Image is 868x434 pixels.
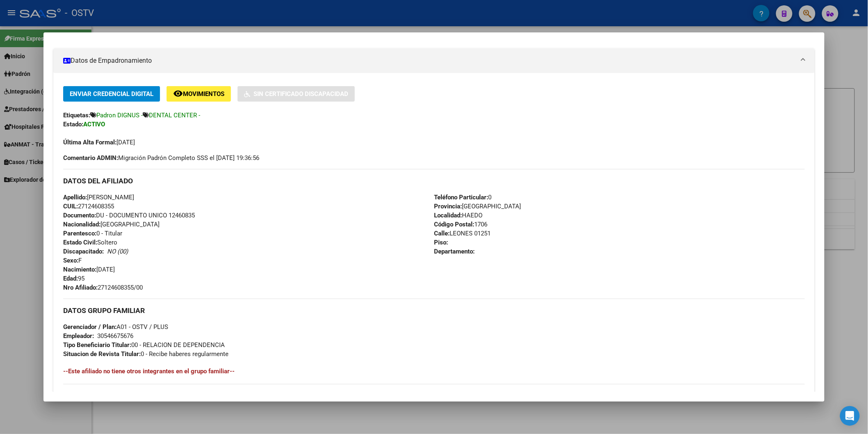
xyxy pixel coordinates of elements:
strong: Sexo: [63,257,78,264]
span: Sin Certificado Discapacidad [254,91,348,98]
mat-panel-title: Datos de Empadronamiento [63,56,795,66]
strong: Calle: [434,230,450,237]
strong: Provincia: [434,203,462,210]
h3: DATOS GRUPO FAMILIAR [63,306,805,315]
span: DU - DOCUMENTO UNICO 12460835 [63,212,195,219]
strong: Comentario ADMIN: [63,154,118,162]
strong: Situacion de Revista Titular: [63,350,141,358]
span: 0 - Recibe haberes regularmente [63,350,228,358]
strong: Empleador: [63,332,94,340]
strong: Última Alta Formal: [63,139,116,146]
strong: Estado Civil: [63,239,97,246]
span: F [63,257,82,264]
mat-expansion-panel-header: Datos de Empadronamiento [53,48,815,73]
button: Enviar Credencial Digital [63,86,160,101]
strong: Nacimiento: [63,266,96,273]
strong: Nro Afiliado: [63,284,98,291]
span: 00 - RELACION DE DEPENDENCIA [63,341,225,349]
h3: DATOS DEL AFILIADO [63,176,805,185]
span: DENTAL CENTER - [149,112,200,119]
strong: Gerenciador / Plan: [63,323,116,331]
span: Movimientos [183,91,224,98]
strong: Apellido: [63,194,87,201]
span: Padron DIGNUS - [96,112,143,119]
i: NO (00) [107,248,128,255]
span: 1706 [434,221,487,228]
strong: Edad: [63,275,78,282]
div: Open Intercom Messenger [840,406,860,426]
strong: Piso: [434,239,448,246]
span: 0 [434,194,491,201]
h4: --Este afiliado no tiene otros integrantes en el grupo familiar-- [63,367,805,376]
strong: ACTIVO [83,121,105,128]
strong: Documento: [63,212,96,219]
span: A01 - OSTV / PLUS [63,323,168,331]
span: Soltero [63,239,117,246]
strong: Tipo Beneficiario Titular: [63,341,131,349]
span: Migración Padrón Completo SSS el [DATE] 19:36:56 [63,153,259,162]
span: 95 [63,275,85,282]
span: HAEDO [434,212,482,219]
strong: CUIL: [63,203,78,210]
strong: Parentesco: [63,230,96,237]
button: Movimientos [167,86,231,101]
div: 30546675676 [97,331,133,340]
strong: Discapacitado: [63,248,104,255]
span: 0 - Titular [63,230,122,237]
strong: Nacionalidad: [63,221,101,228]
strong: Etiquetas: [63,112,90,119]
span: [DATE] [63,266,115,273]
span: LEONES 01251 [434,230,491,237]
button: Sin Certificado Discapacidad [238,86,355,101]
strong: Estado: [63,121,83,128]
strong: Código Postal: [434,221,474,228]
span: 27124608355/00 [63,284,143,291]
span: Enviar Credencial Digital [70,91,153,98]
span: [GEOGRAPHIC_DATA] [63,221,160,228]
span: [PERSON_NAME] [63,194,134,201]
strong: Localidad: [434,212,462,219]
strong: Departamento: [434,248,475,255]
mat-icon: remove_red_eye [173,89,183,98]
span: [GEOGRAPHIC_DATA] [434,203,521,210]
strong: Teléfono Particular: [434,194,488,201]
span: 27124608355 [63,203,114,210]
span: [DATE] [63,139,135,146]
